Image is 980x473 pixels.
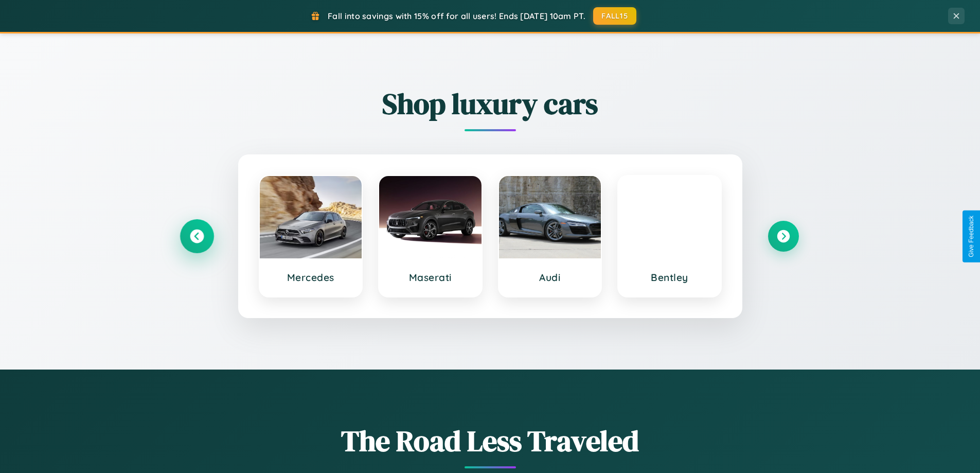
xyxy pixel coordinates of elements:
h3: Mercedes [270,271,352,284]
h2: Shop luxury cars [182,84,799,124]
h3: Bentley [629,271,710,284]
button: FALL15 [593,7,636,25]
div: Give Feedback [968,216,975,257]
span: Fall into savings with 15% off for all users! Ends [DATE] 10am PT. [328,11,585,21]
h3: Maserati [389,271,471,284]
h3: Audi [509,271,591,284]
h1: The Road Less Traveled [182,421,799,461]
